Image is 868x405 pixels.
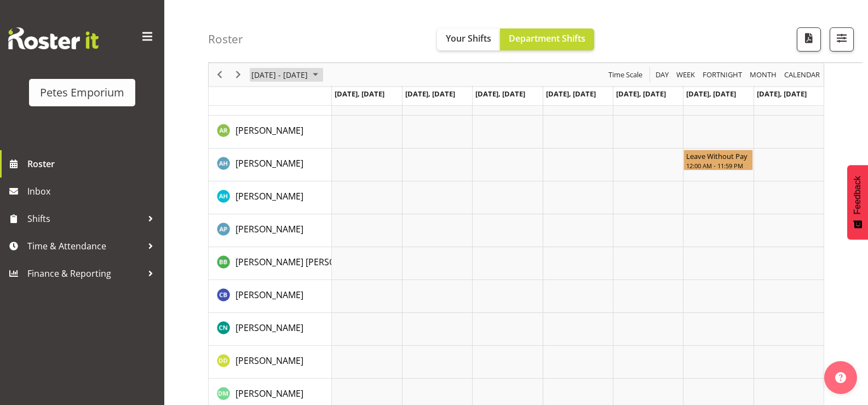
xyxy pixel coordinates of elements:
a: [PERSON_NAME] [235,124,303,137]
img: Rosterit website logo [8,27,99,49]
button: Timeline Month [748,68,779,82]
button: Timeline Week [675,68,697,82]
button: Feedback - Show survey [847,165,868,239]
a: [PERSON_NAME] [235,354,303,367]
span: Roster [27,156,159,172]
span: Department Shifts [509,32,585,44]
td: Anisha Harris resource [209,149,332,181]
td: Cameron Bunn resource [209,280,332,313]
span: Week [675,68,696,82]
span: [PERSON_NAME] [235,355,303,367]
a: [PERSON_NAME] [235,190,303,203]
a: [PERSON_NAME] [235,223,303,236]
button: Timeline Day [654,68,671,82]
button: Download a PDF of the roster according to the set date range. [797,27,821,52]
td: Christine Neville resource [209,313,332,346]
span: Day [654,68,670,82]
a: [PERSON_NAME] [235,387,303,400]
span: [PERSON_NAME] [235,124,303,136]
button: Time Scale [607,68,645,82]
button: Previous [212,68,227,82]
span: [DATE], [DATE] [616,89,666,99]
div: Leave Without Pay [686,150,750,161]
span: [DATE], [DATE] [335,89,384,99]
td: Asia Horne resource [209,181,332,214]
span: calendar [783,68,821,82]
td: Beena Beena resource [209,247,332,280]
span: [PERSON_NAME] [235,157,303,169]
button: Department Shifts [500,28,594,50]
span: [PERSON_NAME] [235,223,303,235]
span: [PERSON_NAME] [235,289,303,301]
button: Month [783,68,822,82]
div: Petes Emporium [40,84,124,101]
span: [DATE], [DATE] [757,89,807,99]
button: Next [231,68,246,82]
a: [PERSON_NAME] [235,321,303,334]
span: [DATE] - [DATE] [250,68,309,82]
div: Previous [210,63,229,86]
span: [PERSON_NAME] [235,322,303,334]
span: Fortnight [702,68,743,82]
button: Your Shifts [437,28,500,50]
span: Month [749,68,778,82]
span: Shifts [27,210,142,227]
td: Anica Roelofsz resource [209,116,332,149]
span: [DATE], [DATE] [686,89,736,99]
span: Finance & Reporting [27,265,142,282]
h4: Roster [208,33,243,45]
div: Anisha Harris"s event - Leave Without Pay Begin From Saturday, December 3, 2022 at 12:00:00 AM GM... [683,150,752,170]
a: [PERSON_NAME] [235,288,303,301]
img: help-xxl-2.png [835,372,846,383]
a: [PERSON_NAME] [235,157,303,170]
td: Danielle Donselaar resource [209,346,332,379]
span: [DATE], [DATE] [546,89,596,99]
span: [DATE], [DATE] [405,89,455,99]
span: Your Shifts [446,32,491,44]
div: Next [229,63,248,86]
span: Inbox [27,183,159,199]
span: [DATE], [DATE] [475,89,525,99]
button: Fortnight [701,68,744,82]
span: [PERSON_NAME] [PERSON_NAME] [235,256,373,268]
a: [PERSON_NAME] [PERSON_NAME] [235,255,373,269]
span: Feedback [853,176,863,214]
button: Filter Shifts [830,27,854,52]
span: Time Scale [607,68,643,82]
div: 12:00 AM - 11:59 PM [686,161,750,170]
span: [PERSON_NAME] [235,387,303,400]
td: Ava Pauley resource [209,214,332,247]
span: Time & Attendance [27,238,142,254]
button: Nov 28 - Dec 04, 2022 [250,68,323,82]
